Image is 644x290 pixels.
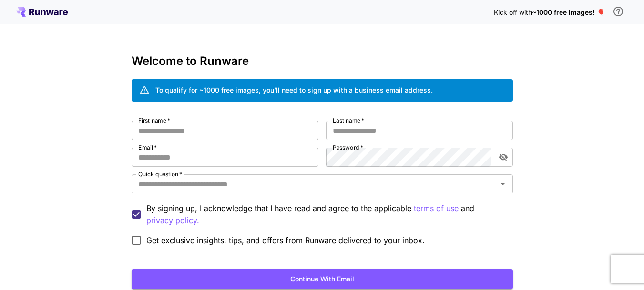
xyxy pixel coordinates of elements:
[495,149,512,166] button: toggle password visibility
[496,177,510,191] button: Open
[414,203,459,215] p: terms of use
[414,203,459,215] button: By signing up, I acknowledge that I have read and agree to the applicable and privacy policy.
[138,170,182,178] label: Quick question
[132,54,513,68] h3: Welcome to Runware
[146,215,199,226] p: privacy policy.
[494,8,532,16] span: Kick off with
[146,235,425,246] span: Get exclusive insights, tips, and offers from Runware delivered to your inbox.
[609,2,628,21] button: In order to qualify for free credit, you need to sign up with a business email address and click ...
[138,117,170,125] label: First name
[333,117,364,125] label: Last name
[333,143,363,151] label: Password
[155,85,433,95] div: To qualify for ~1000 free images, you’ll need to sign up with a business email address.
[532,8,605,16] span: ~1000 free images! 🎈
[138,143,157,151] label: Email
[146,203,505,226] p: By signing up, I acknowledge that I have read and agree to the applicable and
[132,269,513,289] button: Continue with email
[146,215,199,226] button: By signing up, I acknowledge that I have read and agree to the applicable terms of use and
